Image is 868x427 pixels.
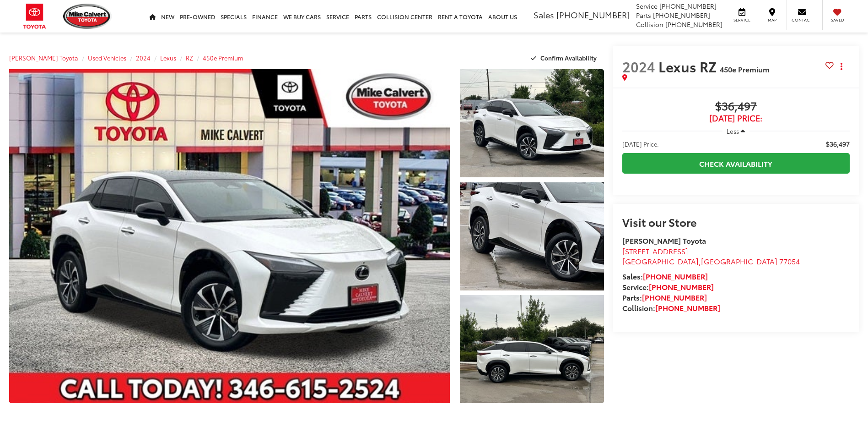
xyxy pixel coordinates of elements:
strong: Service: [622,281,714,292]
a: Used Vehicles [88,54,126,62]
a: 450e Premium [203,54,243,62]
span: 77054 [779,256,800,266]
span: Confirm Availability [540,54,597,62]
a: [PHONE_NUMBER] [642,292,707,302]
a: RZ [186,54,193,62]
span: Saved [827,17,847,23]
a: [STREET_ADDRESS] [GEOGRAPHIC_DATA],[GEOGRAPHIC_DATA] 77054 [622,246,800,267]
a: [PHONE_NUMBER] [655,302,720,313]
img: 2024 Lexus RZ 450e Premium [458,68,605,178]
button: Confirm Availability [526,50,604,66]
span: Parts [636,11,651,20]
span: Contact [792,17,812,23]
span: 450e Premium [720,64,770,74]
strong: Collision: [622,302,720,313]
span: [PHONE_NUMBER] [665,20,722,29]
a: 2024 [136,54,151,62]
span: Map [762,17,782,23]
span: dropdown dots [841,63,842,70]
strong: [PERSON_NAME] Toyota [622,235,706,246]
a: [PHONE_NUMBER] [643,271,708,281]
img: 2024 Lexus RZ 450e Premium [458,181,605,291]
a: Expand Photo 3 [460,295,604,403]
span: Collision [636,20,663,29]
button: Actions [834,58,850,74]
span: [DATE] Price: [622,139,659,148]
a: Expand Photo 1 [460,69,604,177]
a: Expand Photo 0 [9,69,450,403]
a: Check Availability [622,153,850,174]
img: 2024 Lexus RZ 450e Premium [458,294,605,405]
img: Mike Calvert Toyota [63,4,112,29]
span: $36,497 [826,139,850,148]
span: $36,497 [622,100,850,114]
span: [GEOGRAPHIC_DATA] [622,256,699,266]
span: Sales [534,9,554,21]
span: Less [727,127,739,135]
strong: Parts: [622,292,707,302]
a: Expand Photo 2 [460,182,604,290]
a: [PERSON_NAME] Toyota [9,54,78,62]
span: [PHONE_NUMBER] [556,9,630,21]
span: [STREET_ADDRESS] [622,246,688,256]
span: Lexus RZ [658,56,720,76]
span: [GEOGRAPHIC_DATA] [701,256,777,266]
span: 2024 [622,56,655,76]
span: Service [636,1,658,11]
strong: Sales: [622,271,708,281]
span: Service [732,17,752,23]
img: 2024 Lexus RZ 450e Premium [5,67,454,405]
button: Less [722,123,750,139]
span: [PHONE_NUMBER] [653,11,710,20]
span: [PHONE_NUMBER] [659,1,717,11]
h2: Visit our Store [622,216,850,228]
span: , [622,256,800,266]
a: Lexus [160,54,176,62]
a: [PHONE_NUMBER] [649,281,714,292]
span: [DATE] Price: [622,114,850,123]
